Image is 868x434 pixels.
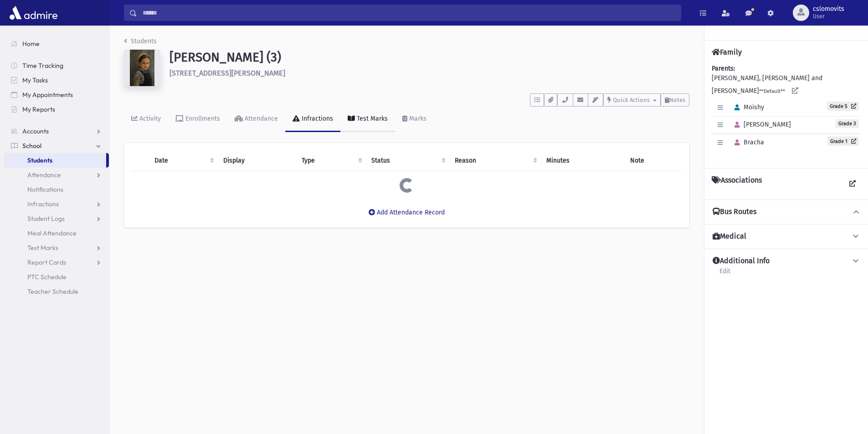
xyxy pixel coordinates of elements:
[22,105,55,113] span: My Reports
[22,91,73,99] span: My Appointments
[603,93,661,107] button: Quick Actions
[4,197,109,211] a: Infractions
[719,266,731,282] a: Edit
[541,150,625,171] th: Minutes
[730,138,764,146] span: Bracha
[169,50,689,65] h1: [PERSON_NAME] (3)
[27,244,58,252] span: Test Marks
[366,150,449,171] th: Status
[4,87,109,102] a: My Appointments
[27,214,65,223] span: Student Logs
[4,138,109,153] a: School
[661,93,689,107] button: Notes
[730,121,791,128] span: [PERSON_NAME]
[363,204,451,220] button: Add Attendance Record
[227,107,285,132] a: Attendance
[4,211,109,226] a: Student Logs
[4,102,109,117] a: My Reports
[712,256,861,266] button: Additional Info
[613,97,650,103] span: Quick Actions
[168,107,227,132] a: Enrollments
[22,40,40,48] span: Home
[4,124,109,138] a: Accounts
[22,142,41,150] span: School
[285,107,340,132] a: Infractions
[4,36,109,51] a: Home
[149,150,218,171] th: Date
[7,4,60,22] img: AdmirePro
[4,255,109,270] a: Report Cards
[138,115,161,123] div: Activity
[355,115,388,123] div: Test Marks
[296,150,366,171] th: Type
[27,287,78,296] span: Teacher Schedule
[4,58,109,73] a: Time Tracking
[22,61,63,70] span: Time Tracking
[22,76,48,84] span: My Tasks
[27,185,63,194] span: Notifications
[169,69,689,77] h6: [STREET_ADDRESS][PERSON_NAME]
[4,168,109,182] a: Attendance
[340,107,395,132] a: Test Marks
[4,270,109,284] a: PTC Schedule
[4,226,109,240] a: Meal Attendance
[712,64,861,161] div: [PERSON_NAME], [PERSON_NAME] and [PERSON_NAME]
[137,5,681,21] input: Search
[243,115,278,123] div: Attendance
[836,119,859,128] span: Grade 3
[712,65,735,72] b: Parents:
[124,36,157,50] nav: breadcrumb
[407,115,426,123] div: Marks
[713,232,746,241] h4: Medical
[713,256,770,266] h4: Additional Info
[4,284,109,299] a: Teacher Schedule
[124,107,168,132] a: Activity
[712,176,762,192] h4: Associations
[22,127,49,135] span: Accounts
[27,273,67,281] span: PTC Schedule
[712,232,861,241] button: Medical
[4,240,109,255] a: Test Marks
[712,207,861,217] button: Bus Routes
[300,115,333,123] div: Infractions
[4,182,109,197] a: Notifications
[827,102,859,111] a: Grade 5
[395,107,434,132] a: Marks
[844,176,861,192] a: View all Associations
[4,73,109,87] a: My Tasks
[449,150,541,171] th: Reason
[4,153,106,168] a: Students
[184,115,220,123] div: Enrollments
[712,48,742,56] h4: Family
[813,13,844,20] span: User
[827,137,859,146] a: Grade 1
[27,200,59,208] span: Infractions
[27,229,77,237] span: Meal Attendance
[27,156,52,164] span: Students
[730,103,764,111] span: Moishy
[669,97,685,103] span: Notes
[27,171,61,179] span: Attendance
[218,150,296,171] th: Display
[27,258,66,266] span: Report Cards
[713,207,756,217] h4: Bus Routes
[124,37,157,45] a: Students
[625,150,682,171] th: Note
[813,5,844,13] span: cslomovits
